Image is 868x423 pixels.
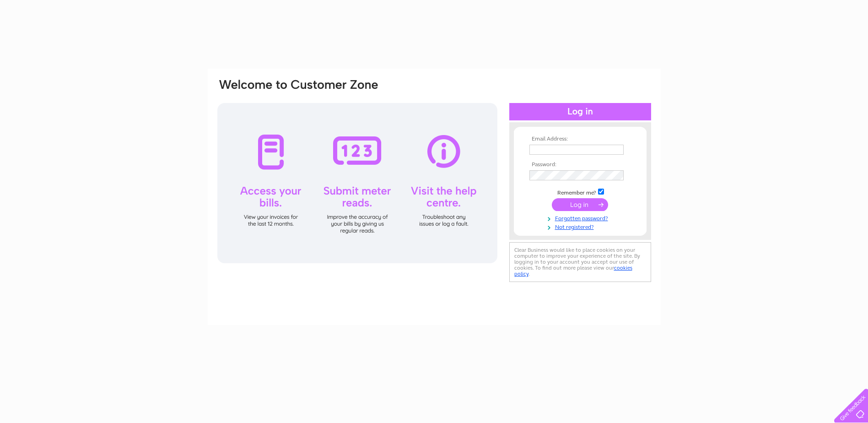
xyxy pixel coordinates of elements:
[527,136,633,142] th: Email Address:
[514,265,632,277] a: cookies policy
[509,242,651,282] div: Clear Business would like to place cookies on your computer to improve your experience of the sit...
[527,162,633,168] th: Password:
[552,198,608,211] input: Submit
[527,187,633,196] td: Remember me?
[529,213,633,222] a: Forgotten password?
[529,222,633,231] a: Not registered?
